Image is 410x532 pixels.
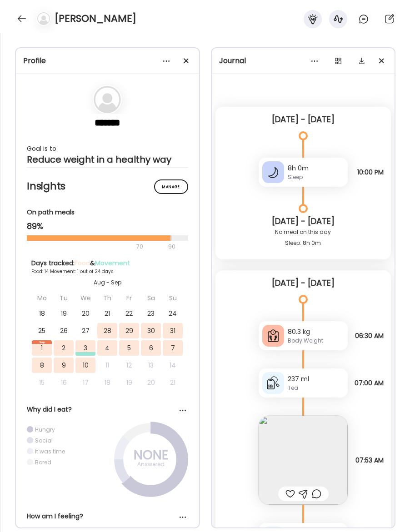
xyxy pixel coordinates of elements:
[97,375,117,390] div: 18
[75,358,95,373] div: 10
[32,306,52,321] div: 18
[97,306,117,321] div: 21
[219,55,388,66] div: Journal
[32,358,52,373] div: 8
[223,278,384,288] div: [DATE] - [DATE]
[35,426,55,433] div: Hungry
[288,337,344,345] div: Body Weight
[27,512,188,521] div: How am I feeling?
[31,278,183,287] div: Aug - Sep
[97,323,117,338] div: 28
[288,173,344,181] div: Sleep
[119,340,139,356] div: 5
[141,306,161,321] div: 23
[97,290,117,306] div: Th
[154,179,188,194] div: Manage
[75,323,95,338] div: 27
[97,340,117,356] div: 4
[32,323,52,338] div: 25
[32,375,52,390] div: 15
[31,268,183,275] div: Food: 14 Movement: 1 out of 24 days
[75,375,95,390] div: 17
[27,208,188,217] div: On path meals
[27,241,165,252] div: 70
[259,416,348,505] img: images%2FRNAiKjeFaAhzouI5ZjoIMnO3jKQ2%2FNFky4uSdKJPrAIwkOJbl%2FVUaQCGwk6bzR05r5V9fi_240
[223,114,384,125] div: [DATE] - [DATE]
[357,168,384,176] span: 10:00 PM
[27,179,188,193] h2: Insights
[54,340,74,356] div: 2
[75,290,95,306] div: We
[355,332,384,340] span: 06:30 AM
[75,306,95,321] div: 20
[288,327,344,337] div: 80.3 kg
[288,164,344,173] div: 8h 0m
[163,323,183,338] div: 31
[32,340,52,356] div: 1
[119,375,139,390] div: 19
[31,259,183,268] div: Days tracked: &
[75,259,90,268] span: Food
[75,340,95,356] div: 3
[35,437,53,444] div: Social
[119,323,139,338] div: 29
[27,405,188,414] div: Why did I eat?
[288,374,344,384] div: 237 ml
[27,221,188,232] div: 89%
[119,290,139,306] div: Fr
[27,143,188,154] div: Goal is to
[163,290,183,306] div: Su
[355,456,384,464] span: 07:53 AM
[223,227,384,249] div: No meal on this day Sleep: 8h 0m
[94,86,121,113] img: bg-avatar-default.svg
[55,11,136,26] h4: [PERSON_NAME]
[54,290,74,306] div: Tu
[119,358,139,373] div: 12
[167,241,176,252] div: 90
[128,450,174,461] div: NONE
[141,375,161,390] div: 20
[54,323,74,338] div: 26
[35,458,51,466] div: Bored
[355,379,384,387] span: 07:00 AM
[163,358,183,373] div: 14
[27,154,188,165] div: Reduce weight in a healthy way
[141,323,161,338] div: 30
[141,358,161,373] div: 13
[54,358,74,373] div: 9
[32,290,52,306] div: Mo
[54,375,74,390] div: 16
[163,375,183,390] div: 21
[95,259,130,268] span: Movement
[288,384,344,392] div: Tea
[141,290,161,306] div: Sa
[32,340,52,344] div: Sep
[54,306,74,321] div: 19
[223,216,384,227] div: [DATE] - [DATE]
[23,55,192,66] div: Profile
[141,340,161,356] div: 6
[35,447,65,455] div: It was time
[97,358,117,373] div: 11
[37,12,50,25] img: bg-avatar-default.svg
[163,340,183,356] div: 7
[128,459,174,470] div: Answered
[163,306,183,321] div: 24
[119,306,139,321] div: 22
